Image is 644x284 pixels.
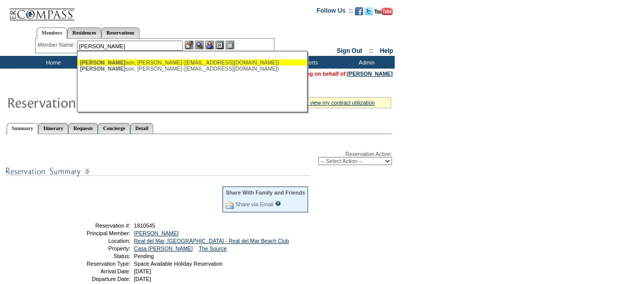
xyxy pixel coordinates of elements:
[185,41,193,49] img: b_edit.gif
[275,201,281,206] input: What is this?
[134,253,154,259] span: Pending
[347,71,393,77] a: [PERSON_NAME]
[37,27,68,39] a: Members
[58,223,130,229] td: Reservation #:
[134,238,289,244] a: Real del Mar, [GEOGRAPHIC_DATA] - Real del Mar Beach Club
[7,123,38,134] a: Summary
[58,276,130,282] td: Departure Date:
[101,27,139,38] a: Reservations
[134,230,179,236] a: [PERSON_NAME]
[80,66,125,72] span: [PERSON_NAME]
[337,47,362,54] a: Sign Out
[23,56,81,69] td: Home
[58,245,130,251] td: Property:
[38,123,68,134] a: Itinerary
[134,268,151,274] span: [DATE]
[134,261,222,267] span: Space Available Holiday Reservation
[134,276,151,282] span: [DATE]
[235,201,273,207] a: Share via Email
[58,238,130,244] td: Location:
[80,59,304,66] div: son, [PERSON_NAME] ([EMAIL_ADDRESS][DOMAIN_NAME])
[195,41,204,49] img: View
[215,41,224,49] img: Reservations
[355,10,363,16] a: Become our fan on Facebook
[355,7,363,15] img: Become our fan on Facebook
[68,123,98,134] a: Requests
[199,245,227,251] a: The Source
[380,47,393,54] a: Help
[374,8,393,15] img: Subscribe to our YouTube Channel
[58,261,130,267] td: Reservation Type:
[305,100,375,106] a: » view my contract utilization
[58,253,130,259] td: Status:
[226,190,305,196] div: Share With Family and Friends
[336,56,395,69] td: Admin
[38,41,77,49] div: Member Name:
[67,27,101,38] a: Residences
[276,71,393,77] span: You are acting on behalf of:
[80,66,304,72] div: son, [PERSON_NAME] ([EMAIL_ADDRESS][DOMAIN_NAME])
[130,123,154,134] a: Detail
[369,47,373,54] span: ::
[374,10,393,16] a: Subscribe to our YouTube Channel
[7,92,210,112] img: Reservaton Summary
[205,41,214,49] img: Impersonate
[365,10,373,16] a: Follow us on Twitter
[226,41,234,49] img: b_calculator.gif
[98,123,130,134] a: Concierge
[5,151,392,165] div: Reservation Action:
[58,268,130,274] td: Arrival Date:
[80,59,125,66] span: [PERSON_NAME]
[317,6,353,18] td: Follow Us ::
[58,230,130,236] td: Principal Member:
[5,165,311,178] img: subTtlResSummary.gif
[134,245,192,251] a: Casa [PERSON_NAME]
[134,223,155,229] span: 1810545
[365,7,373,15] img: Follow us on Twitter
